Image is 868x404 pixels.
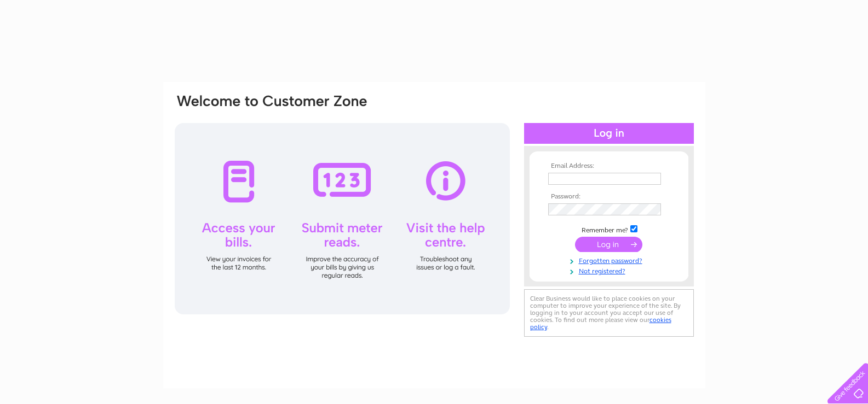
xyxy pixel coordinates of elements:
div: Clear Business would like to place cookies on your computer to improve your experience of the sit... [524,289,694,337]
input: Submit [575,237,642,252]
a: cookies policy [530,316,671,331]
th: Password: [545,193,672,201]
td: Remember me? [545,224,672,235]
a: Forgotten password? [548,255,672,265]
th: Email Address: [545,162,672,170]
a: Not registered? [548,265,672,276]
